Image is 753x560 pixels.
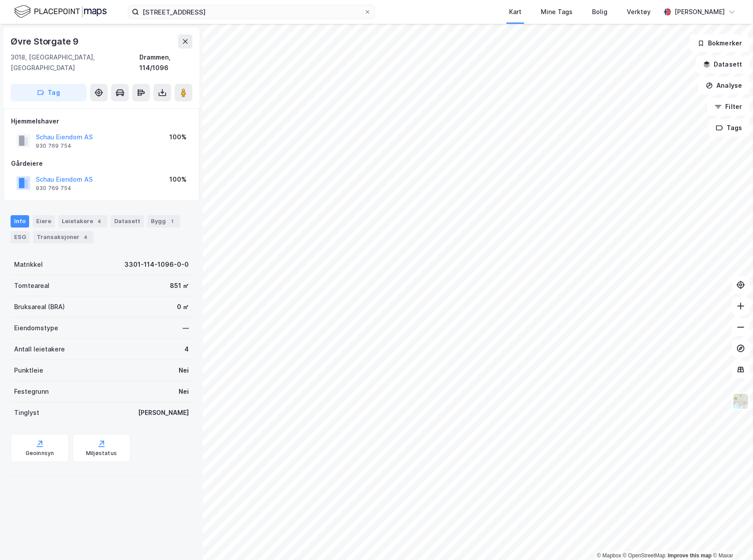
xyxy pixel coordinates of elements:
div: Gårdeiere [11,158,192,169]
img: Z [732,393,749,410]
div: Leietakere [58,215,107,228]
div: 4 [95,217,104,226]
div: Bolig [592,7,607,17]
div: 3301-114-1096-0-0 [124,259,189,270]
div: Datasett [111,215,144,228]
button: Tags [708,119,749,137]
button: Tag [11,84,86,101]
div: Eiendomstype [14,323,58,333]
div: 930 769 754 [36,185,71,192]
div: Matrikkel [14,259,43,270]
div: Øvre Storgate 9 [11,34,80,49]
button: Datasett [696,56,749,73]
div: Tomteareal [14,280,49,291]
div: Miljøstatus [86,450,117,457]
div: Geoinnsyn [26,450,54,457]
div: 0 ㎡ [177,302,189,312]
input: Søk på adresse, matrikkel, gårdeiere, leietakere eller personer [139,5,364,19]
div: 100% [169,174,187,185]
div: 3018, [GEOGRAPHIC_DATA], [GEOGRAPHIC_DATA] [11,52,139,73]
button: Filter [707,98,749,116]
iframe: Chat Widget [709,518,753,560]
div: 100% [169,132,187,142]
div: [PERSON_NAME] [138,407,189,418]
div: Verktøy [627,7,651,17]
div: Bruksareal (BRA) [14,302,65,312]
div: Kart [509,7,521,17]
div: Hjemmelshaver [11,116,192,127]
div: 1 [168,217,176,226]
a: Improve this map [668,553,712,559]
div: Mine Tags [541,7,573,17]
div: 4 [81,233,90,242]
div: [PERSON_NAME] [674,7,725,17]
button: Bokmerker [690,34,749,52]
div: Punktleie [14,365,43,376]
div: Nei [179,386,189,397]
div: Bygg [147,215,180,228]
div: Tinglyst [14,407,39,418]
div: Festegrunn [14,386,49,397]
div: Drammen, 114/1096 [139,52,192,73]
div: Nei [179,365,189,376]
div: 4 [184,344,189,355]
div: 851 ㎡ [170,280,189,291]
a: OpenStreetMap [623,553,666,559]
div: Eiere [33,215,55,228]
div: 930 769 754 [36,142,71,149]
div: Transaksjoner [33,231,94,243]
button: Analyse [698,77,749,94]
div: ESG [11,231,30,243]
a: Mapbox [597,553,621,559]
div: — [183,323,189,333]
div: Info [11,215,29,228]
div: Antall leietakere [14,344,65,355]
img: logo.f888ab2527a4732fd821a326f86c7f29.svg [14,4,107,19]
